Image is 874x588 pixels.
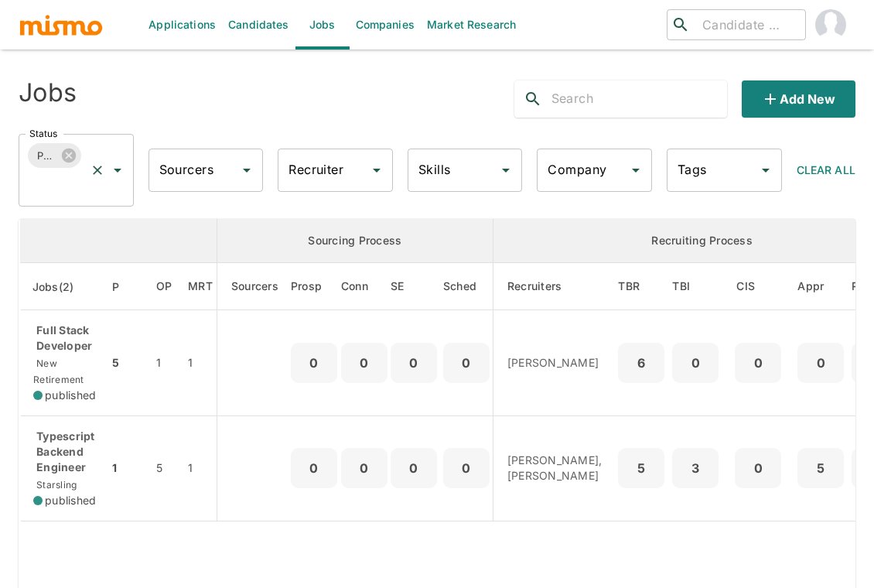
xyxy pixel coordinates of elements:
p: Full Stack Developer [33,323,96,354]
p: Typescript Backend Engineer [33,429,96,475]
button: Add new [742,80,855,118]
p: 0 [347,457,381,479]
img: logo [19,13,104,36]
h4: Jobs [19,77,77,108]
th: Approved [794,263,848,310]
th: Priority [108,263,143,310]
span: Clear All [797,163,855,176]
span: New Retirement [33,357,84,385]
p: 0 [449,352,483,374]
th: To Be Interviewed [668,263,722,310]
td: 1 [108,415,143,521]
p: 0 [347,352,381,374]
td: 5 [108,310,143,416]
th: Sent Emails [387,263,440,310]
p: 5 [804,457,838,479]
span: P [112,278,139,296]
span: Jobs(2) [32,278,94,296]
th: Prospects [291,263,341,310]
button: Open [755,159,777,181]
p: 6 [624,352,658,374]
input: Candidate search [696,14,799,36]
button: Open [107,159,128,181]
th: To Be Reviewed [614,263,668,310]
p: 3 [678,457,712,479]
input: Search [551,87,728,111]
th: Open Positions [144,263,185,310]
p: 0 [678,352,712,374]
p: [PERSON_NAME] [507,355,603,371]
button: search [514,80,551,118]
th: Sourcers [217,263,291,310]
label: Status [29,127,57,140]
p: 0 [449,457,483,479]
p: 0 [397,457,431,479]
button: Open [236,159,258,181]
td: 1 [184,310,217,416]
th: Recruiters [493,263,614,310]
p: 0 [804,352,838,374]
img: Carmen Vilachá [815,9,846,40]
p: 5 [624,457,658,479]
button: Open [625,159,647,181]
span: Starsling [33,479,77,491]
span: published [45,493,96,508]
span: Published [28,147,65,165]
button: Open [366,159,387,181]
th: Client Interview Scheduled [722,263,794,310]
p: 0 [297,457,331,479]
p: 0 [741,457,775,479]
td: 5 [144,415,185,521]
th: Connections [341,263,387,310]
th: Market Research Total [184,263,217,310]
td: 1 [184,415,217,521]
p: [PERSON_NAME], [PERSON_NAME] [507,453,603,484]
div: Published [28,143,81,168]
p: 0 [397,352,431,374]
button: Clear [87,159,108,181]
span: published [45,388,96,403]
p: 0 [741,352,775,374]
p: 0 [297,352,331,374]
th: Sourcing Process [217,219,493,263]
td: 1 [144,310,185,416]
th: Sched [440,263,493,310]
button: Open [495,159,517,181]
